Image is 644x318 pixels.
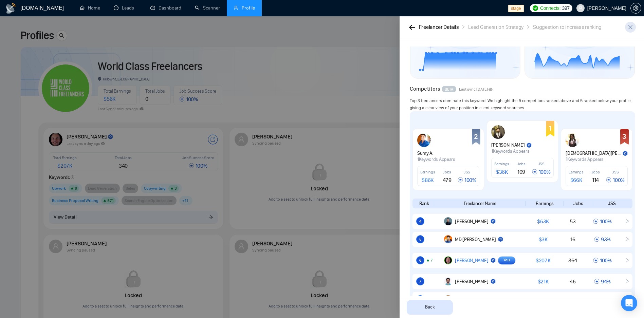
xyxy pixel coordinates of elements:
[593,257,612,264] span: 100 %
[444,295,452,303] img: Roman S.
[533,23,602,32] div: Suggestion to increase ranking
[625,279,630,283] span: right
[443,170,451,174] span: Jobs
[461,25,465,29] span: right
[464,170,470,174] span: JSS
[570,177,582,183] span: $ 66K
[566,156,604,162] span: 1 Keywords Appears
[594,278,611,285] span: 94 %
[539,236,548,243] span: $ 3K
[455,279,488,284] span: [PERSON_NAME]
[594,200,630,207] div: JSS
[491,125,505,139] img: Talal A.
[419,23,459,32] div: Freelancer Details
[417,133,431,147] img: Sumy A.
[422,177,434,183] span: $ 86K
[578,6,583,11] span: user
[625,219,630,223] span: right
[625,258,630,262] span: right
[630,5,641,11] a: setting
[592,177,599,183] span: 114
[549,125,552,132] div: 1
[5,3,16,14] img: logo
[498,256,516,265] span: You
[566,150,621,157] span: [DEMOGRAPHIC_DATA][PERSON_NAME] A.
[419,219,421,224] span: 4
[517,169,525,175] span: 109
[570,278,575,285] span: 46
[569,170,584,174] span: Earnings
[566,133,579,147] img: Muhammad Usman A.
[562,4,569,12] span: 397
[455,237,496,242] span: MD [PERSON_NAME]
[150,5,181,11] a: dashboardDashboard
[540,4,560,12] span: Connects:
[419,279,421,284] span: 7
[538,162,545,166] span: JSS
[517,162,526,166] span: Jobs
[568,257,577,264] span: 364
[622,133,626,140] div: 3
[490,258,496,263] img: top_rated
[538,278,549,285] span: $ 21K
[114,5,137,11] a: messageLeads
[459,86,493,92] span: Last sync [DATE]
[430,258,433,263] span: 7
[455,219,488,224] span: [PERSON_NAME]
[445,86,453,92] span: BETA
[490,279,496,284] img: top_rated
[533,5,538,11] img: upwork-logo.png
[435,200,525,207] div: Freelancer Name
[570,236,575,243] span: 16
[420,170,435,174] span: Earnings
[444,277,452,285] img: Moniruddin A.
[491,142,525,149] span: [PERSON_NAME]
[526,25,530,29] span: right
[612,170,619,174] span: JSS
[474,133,478,140] div: 2
[537,218,549,225] span: $ 63K
[593,218,612,225] span: 100 %
[494,162,509,166] span: Earnings
[491,148,529,154] span: 1 Keywords Appears
[526,143,532,148] img: top_rated
[410,98,632,110] span: Top 3 freelancers dominate this keyword. We highlight the 5 competitors ranked above and 5 ranked...
[417,156,455,162] span: 1 Keywords Appears
[625,237,630,241] span: right
[606,177,625,183] span: 100 %
[490,219,496,224] img: top_rated
[444,256,452,264] img: Robert O.
[444,217,452,225] img: Hanz C.
[594,236,611,243] span: 93 %
[234,5,238,10] span: user
[565,200,592,207] div: Jobs
[631,5,641,11] span: setting
[591,170,600,174] span: Jobs
[455,258,488,263] span: [PERSON_NAME]
[419,237,421,242] span: 5
[443,177,452,183] span: 479
[415,200,433,207] div: Rank
[570,218,575,225] span: 53
[622,151,628,156] img: top_rated
[625,22,636,33] button: close
[498,237,503,242] img: top_rated
[407,300,453,315] button: Back
[425,303,435,311] span: Back
[417,150,433,157] span: Sumy A.
[444,235,452,243] img: MD Borhan Been M.
[80,5,100,11] a: homeHome
[496,169,508,175] span: $ 36K
[527,200,563,207] div: Earnings
[630,3,641,14] button: setting
[508,5,523,12] span: stage
[458,177,476,183] span: 100 %
[242,5,255,11] span: Profile
[621,295,637,311] div: Open Intercom Messenger
[195,5,220,11] a: searchScanner
[410,85,635,93] div: Competitors
[625,24,636,30] span: close
[468,23,523,32] div: Lead Generation Strategy
[532,169,551,175] span: 100 %
[536,257,551,264] span: $ 207K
